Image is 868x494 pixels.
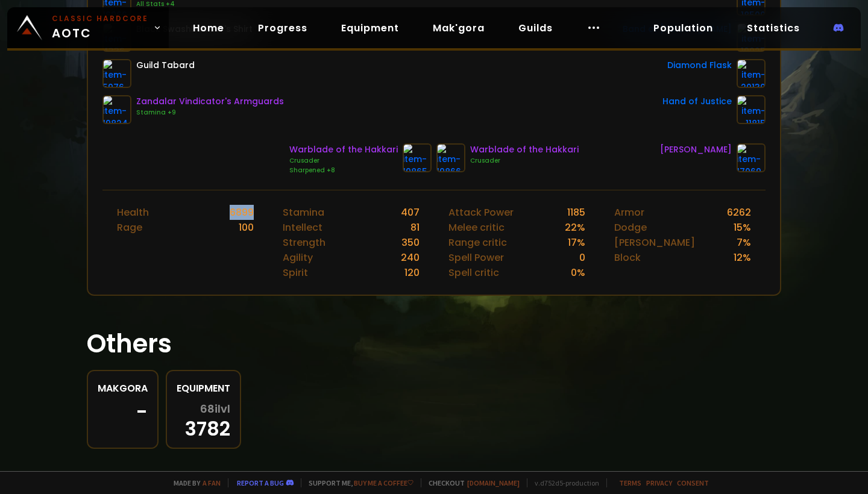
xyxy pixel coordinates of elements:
[237,478,284,487] a: Report a bug
[177,381,230,396] div: Equipment
[734,220,751,235] div: 15 %
[448,250,504,265] div: Spell Power
[614,250,641,265] div: Block
[448,235,507,250] div: Range critic
[166,478,221,487] span: Made by
[87,370,159,449] a: Makgora-
[436,143,465,172] img: item-19866
[401,250,420,265] div: 240
[98,403,148,421] div: -
[52,13,148,42] span: AOTC
[567,205,585,220] div: 1185
[283,205,324,220] div: Stamina
[662,95,732,108] div: Hand of Justice
[737,235,751,250] div: 7 %
[527,478,599,487] span: v. d752d5 - production
[737,95,766,124] img: item-11815
[301,478,414,487] span: Support me,
[667,59,732,72] div: Diamond Flask
[470,156,579,166] div: Crusader
[117,205,149,220] div: Health
[283,235,325,250] div: Strength
[737,16,810,40] a: Statistics
[568,235,585,250] div: 17 %
[410,220,420,235] div: 81
[614,220,647,235] div: Dodge
[283,265,308,280] div: Spirit
[332,16,409,40] a: Equipment
[248,16,317,40] a: Progress
[448,265,499,280] div: Spell critic
[421,478,520,487] span: Checkout
[727,205,751,220] div: 6262
[136,59,195,72] div: Guild Tabard
[283,250,313,265] div: Agility
[467,478,520,487] a: [DOMAIN_NAME]
[646,478,672,487] a: Privacy
[203,478,221,487] a: a fan
[117,220,142,235] div: Rage
[166,370,241,449] a: Equipment68ilvl3782
[102,59,131,88] img: item-5976
[102,95,131,124] img: item-19824
[614,205,644,220] div: Armor
[136,95,284,108] div: Zandalar Vindicator's Armguards
[283,220,322,235] div: Intellect
[644,16,723,40] a: Population
[571,265,585,280] div: 0 %
[401,235,420,250] div: 350
[660,143,732,156] div: [PERSON_NAME]
[734,250,751,265] div: 12 %
[677,478,709,487] a: Consent
[470,143,579,156] div: Warblade of the Hakkari
[239,220,254,235] div: 100
[230,205,254,220] div: 6899
[579,250,585,265] div: 0
[52,13,148,24] small: Classic Hardcore
[289,143,398,156] div: Warblade of the Hakkari
[448,220,505,235] div: Melee critic
[737,143,766,172] img: item-17069
[404,265,420,280] div: 120
[423,16,494,40] a: Mak'gora
[289,166,398,175] div: Sharpened +8
[200,403,230,415] span: 68 ilvl
[619,478,641,487] a: Terms
[177,403,230,438] div: 3782
[509,16,562,40] a: Guilds
[98,381,148,396] div: Makgora
[354,478,414,487] a: Buy me a coffee
[565,220,585,235] div: 22 %
[87,325,781,363] h1: Others
[183,16,234,40] a: Home
[737,59,766,88] img: item-20130
[403,143,432,172] img: item-19865
[7,7,169,48] a: Classic HardcoreAOTC
[448,205,514,220] div: Attack Power
[136,108,284,117] div: Stamina +9
[401,205,420,220] div: 407
[614,235,695,250] div: [PERSON_NAME]
[289,156,398,166] div: Crusader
